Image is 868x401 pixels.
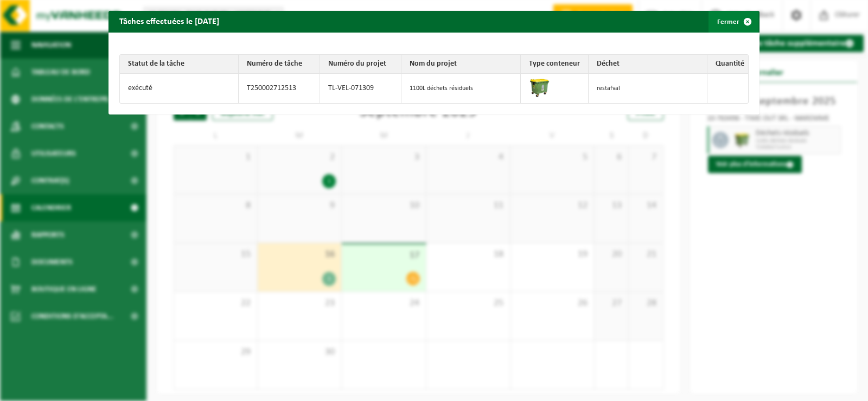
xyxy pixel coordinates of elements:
th: Numéro du projet [320,55,401,74]
th: Type conteneur [521,55,589,74]
h2: Tâches effectuées le [DATE] [108,11,230,31]
img: WB-1100-HPE-GN-50 [529,77,551,98]
th: Quantité [707,55,748,74]
td: T250002712513 [239,74,320,103]
th: Nom du projet [401,55,520,74]
td: restafval [589,74,707,103]
button: Fermer [709,11,758,33]
td: exécuté [120,74,239,103]
th: Déchet [589,55,707,74]
th: Numéro de tâche [239,55,320,74]
td: 1100L déchets résiduels [401,74,520,103]
td: TL-VEL-071309 [320,74,401,103]
th: Statut de la tâche [120,55,239,74]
